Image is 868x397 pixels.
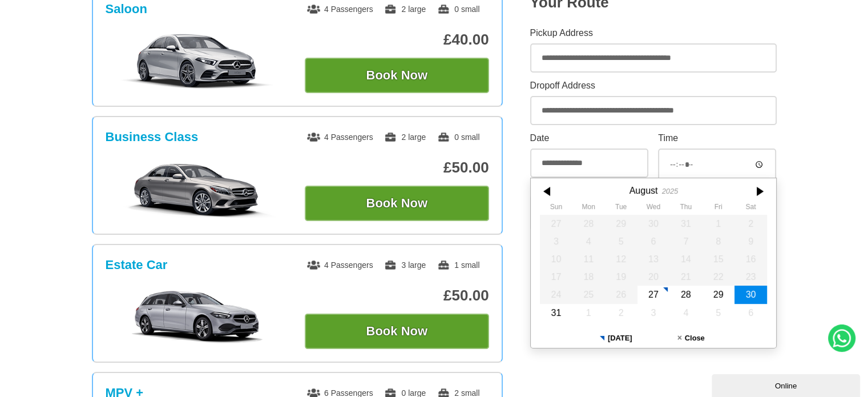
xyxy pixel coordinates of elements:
[307,260,373,270] span: 4 Passengers
[384,5,426,14] span: 2 large
[111,288,283,346] img: Estate Car
[106,130,199,145] h3: Business Class
[307,5,373,14] span: 4 Passengers
[106,2,147,17] h3: Saloon
[658,134,776,143] label: Time
[437,260,479,270] span: 1 small
[106,258,168,272] h3: Estate Car
[305,159,489,177] p: £50.00
[307,133,373,142] span: 4 Passengers
[437,5,479,14] span: 0 small
[530,81,777,90] label: Dropoff Address
[437,133,479,142] span: 0 small
[384,133,426,142] span: 2 large
[530,134,648,143] label: Date
[305,58,489,93] button: Book Now
[111,161,283,218] img: Business Class
[305,287,489,304] p: £50.00
[712,372,862,397] iframe: chat widget
[305,186,489,221] button: Book Now
[305,314,489,349] button: Book Now
[530,29,777,38] label: Pickup Address
[384,260,426,270] span: 3 large
[111,33,283,90] img: Saloon
[305,31,489,49] p: £40.00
